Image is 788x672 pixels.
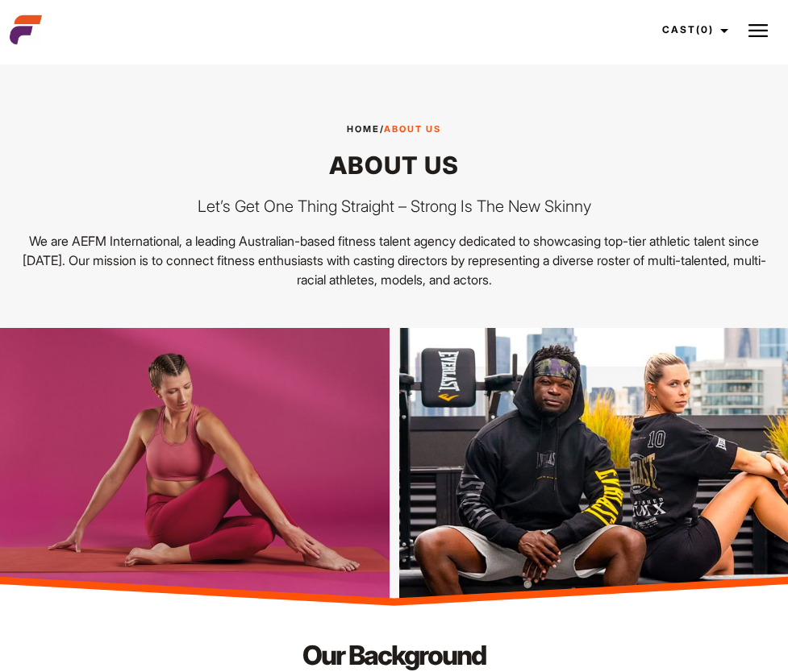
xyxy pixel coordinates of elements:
img: Burger icon [748,21,768,40]
span: (0) [696,23,714,35]
a: Cast(0) [648,8,738,52]
a: Home [347,123,380,135]
h1: About us [10,149,778,181]
p: Let’s Get One Thing Straight – Strong Is The New Skinny [10,194,778,218]
strong: About Us [384,123,441,135]
span: / [347,122,441,136]
img: cropped-aefm-brand-fav-22-square.png [10,14,42,46]
p: We are AEFM International, a leading Australian-based fitness talent agency dedicated to showcasi... [10,231,778,289]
